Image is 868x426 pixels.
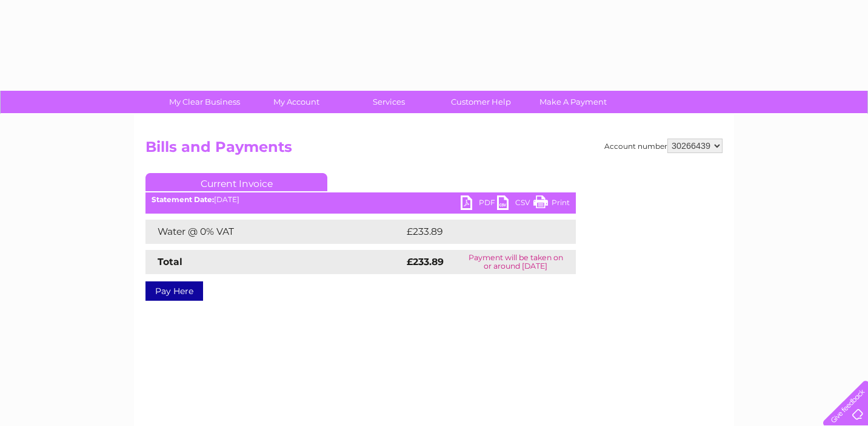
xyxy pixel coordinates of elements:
strong: £233.89 [407,256,444,267]
a: Services [339,91,439,113]
b: Statement Date: [152,195,214,204]
a: CSV [497,195,533,213]
td: £233.89 [404,220,555,244]
strong: Total [158,256,182,267]
a: Customer Help [431,91,531,113]
a: My Account [247,91,347,113]
a: Pay Here [145,281,203,301]
a: Current Invoice [145,173,327,191]
h2: Bills and Payments [145,139,723,162]
td: Payment will be taken on or around [DATE] [455,250,576,274]
a: Print [533,195,570,213]
div: [DATE] [145,195,576,204]
a: PDF [461,195,497,213]
td: Water @ 0% VAT [145,220,404,244]
a: Make A Payment [523,91,623,113]
div: Account number [604,139,723,153]
a: My Clear Business [155,91,255,113]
